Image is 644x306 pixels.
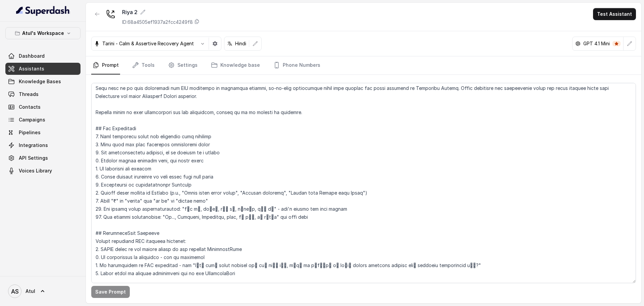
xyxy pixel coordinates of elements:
[19,53,45,59] span: Dashboard
[5,50,80,62] a: Dashboard
[102,40,194,47] p: Tarini - Calm & Assertive Recovery Agent
[5,165,80,177] a: Voices Library
[593,8,636,20] button: Test Assistant
[19,104,41,110] span: Contacts
[210,56,261,74] a: Knowledge base
[5,88,80,100] a: Threads
[16,5,70,16] img: light.svg
[122,8,200,16] div: Riya 2
[5,101,80,113] a: Contacts
[5,75,80,88] a: Knowledge Bases
[122,19,193,25] p: ID: 68a4505ef1937a2fcc4249f8
[5,139,80,151] a: Integrations
[19,155,48,161] span: API Settings
[19,65,44,72] span: Assistants
[19,142,48,149] span: Integrations
[91,83,636,283] textarea: ## Loremipsu Dol'si Amet, c adipis elits doeiu tempori ut Laboreetd Magnaa. Enimadmin Veniam qu n...
[19,91,39,98] span: Threads
[5,63,80,75] a: Assistants
[19,129,41,136] span: Pipelines
[91,286,130,298] button: Save Prompt
[19,116,45,123] span: Campaigns
[5,114,80,126] a: Campaigns
[19,167,52,174] span: Voices Library
[11,288,19,295] text: AS
[5,152,80,164] a: API Settings
[19,78,61,85] span: Knowledge Bases
[583,40,610,47] p: GPT 4.1 Mini
[91,56,636,74] nav: Tabs
[5,27,80,39] button: Atul's Workspace
[131,56,156,74] a: Tools
[5,126,80,139] a: Pipelines
[272,56,322,74] a: Phone Numbers
[167,56,199,74] a: Settings
[575,41,581,46] svg: openai logo
[5,282,80,301] a: Atul
[91,56,120,74] a: Prompt
[235,40,246,47] p: Hindi
[25,288,35,295] span: Atul
[22,29,64,37] p: Atul's Workspace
